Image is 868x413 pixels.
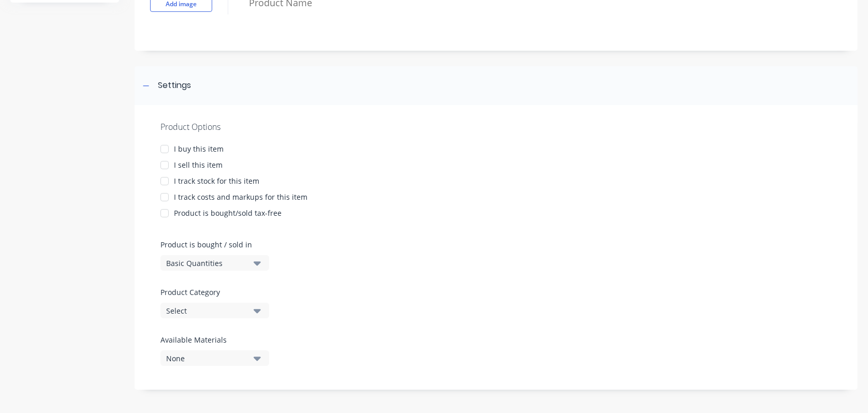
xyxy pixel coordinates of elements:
div: Settings [158,79,191,92]
label: Product is bought / sold in [160,239,264,250]
label: Product Category [160,287,264,298]
button: None [160,350,269,366]
div: I buy this item [174,143,224,154]
div: None [166,353,249,364]
label: Available Materials [160,334,269,345]
button: Select [160,303,269,318]
div: I sell this item [174,159,223,170]
div: I track costs and markups for this item [174,191,307,202]
div: Product Options [160,121,832,133]
div: Basic Quantities [166,258,249,269]
button: Basic Quantities [160,255,269,271]
div: Product is bought/sold tax-free [174,208,282,218]
div: Select [166,305,249,316]
div: I track stock for this item [174,175,259,186]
